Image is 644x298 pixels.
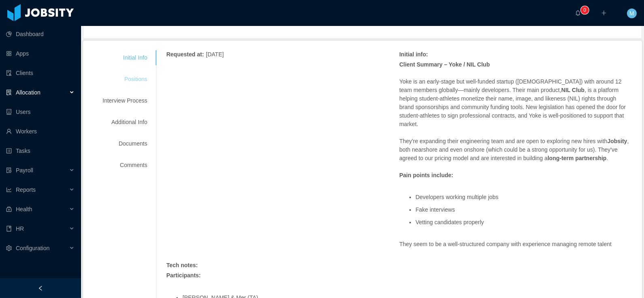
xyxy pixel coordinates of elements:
[93,72,157,87] div: Positions
[399,61,490,68] strong: Client Summary – Yoke / NIL Club
[399,77,632,129] p: Yoke is an early-stage but well-funded startup ([DEMOGRAPHIC_DATA]) with around 12 team members g...
[93,136,157,151] div: Documents
[561,87,584,93] strong: NIL Club
[6,123,75,139] a: icon: userWorkers
[16,225,24,232] span: HR
[399,51,428,58] strong: Initial info :
[93,158,157,173] div: Comments
[16,187,36,193] span: Reports
[93,93,157,108] div: Interview Process
[548,155,606,161] strong: long-term partnership
[16,89,41,96] span: Allocation
[6,206,12,212] i: icon: medicine-box
[399,137,632,163] p: They're expanding their engineering team and are open to exploring new hires with , both nearshor...
[6,167,12,173] i: icon: file-protect
[6,104,75,120] a: icon: robotUsers
[581,6,589,14] sup: 0
[6,245,12,251] i: icon: setting
[6,90,12,95] i: icon: solution
[166,262,198,268] strong: Tech notes :
[399,172,453,178] strong: Pain points include:
[6,187,12,193] i: icon: line-chart
[93,50,157,65] div: Initial Info
[93,115,157,130] div: Additional Info
[415,207,632,213] li: Fake interviews
[6,143,75,159] a: icon: profileTasks
[6,26,75,42] a: icon: pie-chartDashboard
[575,10,581,16] i: icon: bell
[166,51,204,58] strong: Requested at :
[6,45,75,62] a: icon: appstoreApps
[415,194,632,200] li: Developers working multiple jobs
[415,219,632,225] li: Vetting candidates properly
[607,138,627,144] strong: Jobsity
[6,65,75,81] a: icon: auditClients
[601,10,607,16] i: icon: plus
[166,272,201,279] strong: Participants:
[6,226,12,232] i: icon: book
[629,9,634,18] span: M
[399,240,632,249] p: They seem to be a well-structured company with experience managing remote talent
[16,245,49,251] span: Configuration
[16,206,32,212] span: Health
[16,167,33,174] span: Payroll
[206,51,224,58] span: [DATE]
